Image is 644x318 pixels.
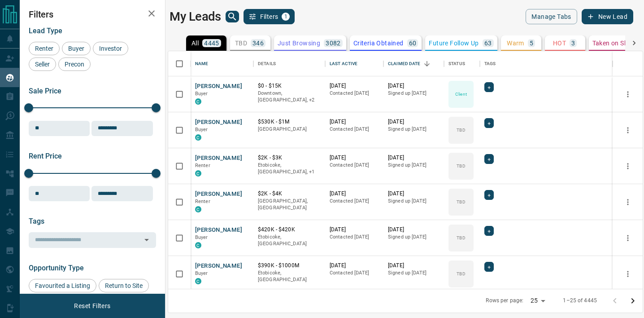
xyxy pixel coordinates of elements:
button: more [621,231,635,245]
span: Buyer [195,270,208,276]
span: + [487,119,491,128]
button: Reset Filters [68,298,116,314]
p: 63 [484,40,492,46]
button: Go to next page [624,292,642,310]
div: + [484,154,494,164]
p: Signed up [DATE] [388,90,439,97]
div: condos.ca [195,134,201,141]
span: Tags [29,217,44,225]
span: Renter [195,163,210,168]
p: [DATE] [388,262,439,269]
div: condos.ca [195,206,201,212]
div: Tags [484,51,496,76]
span: Buyer [195,234,208,240]
p: Signed up [DATE] [388,269,439,277]
button: search button [226,11,239,22]
p: $0 - $15K [258,82,321,90]
button: New Lead [582,9,633,24]
p: Contacted [DATE] [330,269,379,277]
p: [DATE] [330,154,379,162]
p: Contacted [DATE] [330,198,379,205]
p: Warm [507,40,524,46]
button: more [621,124,635,137]
div: Tags [480,51,613,76]
p: [DATE] [388,154,439,162]
span: Favourited a Listing [32,282,93,289]
p: Etobicoke, [GEOGRAPHIC_DATA] [258,234,321,247]
p: [GEOGRAPHIC_DATA], [GEOGRAPHIC_DATA] [258,198,321,212]
span: Opportunity Type [29,264,84,272]
p: 3 [571,40,575,46]
button: more [621,267,635,281]
p: $2K - $4K [258,190,321,198]
span: Sale Price [29,87,61,95]
div: Last Active [330,51,357,76]
p: Client [455,91,467,97]
div: Status [444,51,480,76]
div: + [484,118,494,128]
button: more [621,195,635,209]
button: [PERSON_NAME] [195,262,242,270]
p: TBD [457,234,465,241]
div: Claimed Date [388,51,421,76]
p: $390K - $1000M [258,262,321,269]
div: Renter [29,42,60,55]
div: Buyer [62,42,91,55]
span: Buyer [195,127,208,132]
div: Details [258,51,276,76]
p: Contacted [DATE] [330,234,379,241]
p: TBD [457,199,465,205]
p: Rows per page: [486,297,523,305]
button: [PERSON_NAME] [195,226,242,234]
p: 4445 [204,40,219,46]
p: $530K - $1M [258,118,321,126]
p: [DATE] [330,226,379,234]
div: Name [195,51,209,76]
span: Renter [195,199,210,204]
p: All [191,40,199,46]
p: TBD [457,270,465,277]
h1: My Leads [170,9,221,24]
p: HOT [553,40,566,46]
p: Contacted [DATE] [330,90,379,97]
span: + [487,83,491,92]
p: [DATE] [388,190,439,198]
div: Name [191,51,253,76]
p: Toronto [258,162,321,176]
p: [DATE] [388,82,439,90]
button: Manage Tabs [526,9,577,24]
span: 1 [283,13,289,20]
p: 3082 [326,40,341,46]
p: Just Browsing [278,40,320,46]
p: North York, Toronto [258,90,321,104]
div: Precon [58,57,91,71]
span: Renter [32,45,57,52]
p: Contacted [DATE] [330,162,379,169]
p: [DATE] [388,226,439,234]
p: TBD [235,40,247,46]
button: [PERSON_NAME] [195,118,242,127]
span: Lead Type [29,26,62,35]
p: Contacted [DATE] [330,126,379,133]
div: + [484,82,494,92]
p: $420K - $420K [258,226,321,234]
span: Buyer [195,91,208,97]
div: Claimed Date [383,51,444,76]
button: Filters1 [244,9,295,24]
span: Precon [61,61,87,68]
span: Return to Site [102,282,146,289]
h2: Filters [29,9,156,20]
div: + [484,226,494,236]
span: + [487,155,491,163]
p: 60 [409,40,417,46]
p: Signed up [DATE] [388,234,439,241]
p: [DATE] [330,262,379,269]
p: Etobicoke, [GEOGRAPHIC_DATA] [258,269,321,283]
div: Investor [93,42,128,55]
p: 346 [252,40,264,46]
div: + [484,262,494,272]
button: more [621,159,635,173]
span: Buyer [65,45,87,52]
p: 5 [530,40,533,46]
span: + [487,190,491,199]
